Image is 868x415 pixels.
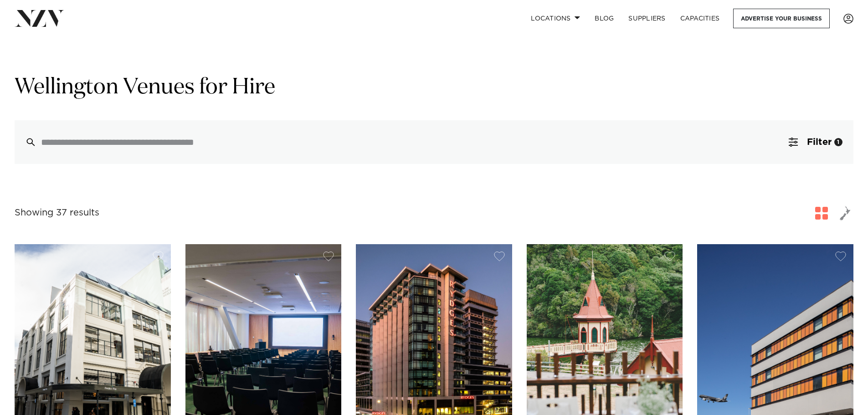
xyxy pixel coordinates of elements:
[15,10,64,26] img: nzv-logo.png
[733,9,830,28] a: Advertise your business
[587,9,621,28] a: BLOG
[673,9,727,28] a: Capacities
[15,206,99,220] div: Showing 37 results
[15,73,853,102] h1: Wellington Venues for Hire
[778,120,853,164] button: Filter1
[834,138,842,146] div: 1
[524,9,587,28] a: Locations
[621,9,673,28] a: SUPPLIERS
[807,138,832,147] span: Filter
